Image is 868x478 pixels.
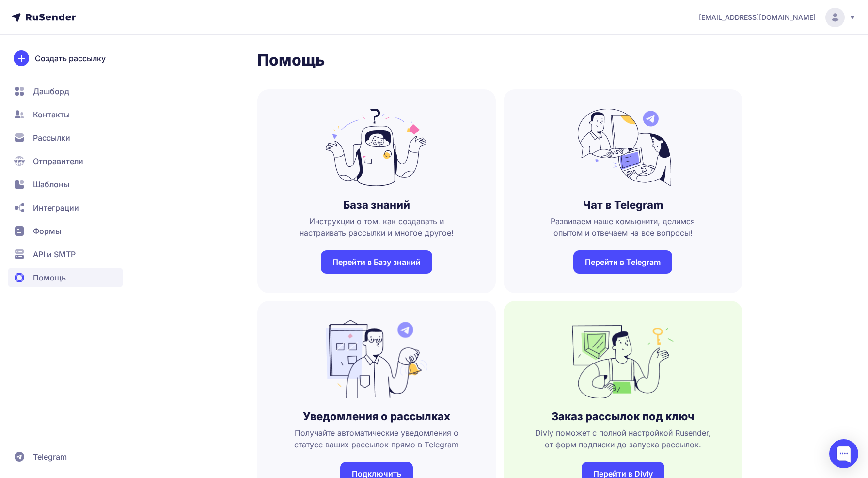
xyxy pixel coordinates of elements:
span: Создать рассылку [35,52,106,64]
span: Шаблоны [33,179,69,190]
h3: Чат в Telegram [583,198,663,212]
a: Telegram [8,447,123,466]
h1: Помощь [257,50,742,70]
img: no_photo [572,320,674,398]
span: Получайте автоматические уведомления о статусе ваших рассылок прямо в Telegram [273,427,481,450]
span: Контакты [33,109,70,120]
h3: Уведомления о рассылках [303,410,450,423]
a: Перейти в Telegram [573,250,672,274]
a: Перейти в Базу знаний [321,250,432,274]
img: no_photo [572,109,674,186]
span: Отправители [33,155,83,167]
span: Divly поможет с полной настройкой Rusender, от форм подписки до запуска рассылок. [519,427,727,450]
span: Инструкции о том, как создавать и настраивать рассылки и многое другое! [273,215,481,239]
span: Формы [33,225,61,237]
h3: База знаний [343,198,410,212]
span: Развиваем наше комьюнити, делимся опытом и отвечаем на все вопросы! [519,215,727,239]
span: [EMAIL_ADDRESS][DOMAIN_NAME] [699,13,816,22]
span: Дашборд [33,85,69,97]
img: no_photo [326,109,427,186]
span: API и SMTP [33,248,76,260]
span: Telegram [33,451,67,462]
img: no_photo [326,320,427,398]
span: Рассылки [33,132,70,144]
h3: Заказ рассылок под ключ [552,410,694,423]
span: Интеграции [33,202,79,214]
span: Помощь [33,272,66,283]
